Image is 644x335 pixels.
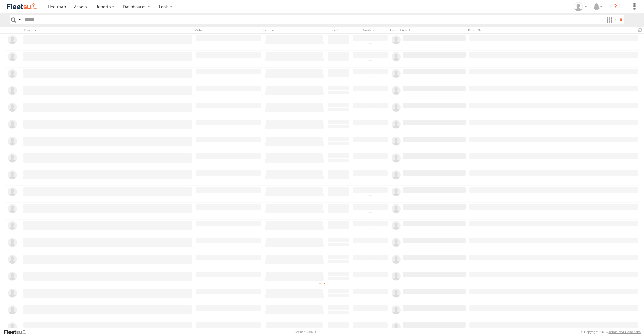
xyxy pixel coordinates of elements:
[6,2,37,11] img: fleetsu-logo-horizontal.svg
[604,15,617,24] label: Search Filter Options
[581,330,641,334] div: © Copyright 2025 -
[572,2,589,11] div: Ismail Elayodath
[637,27,644,33] span: Refresh
[18,15,22,24] label: Search Query
[389,27,464,33] div: Current Asset
[325,27,348,33] div: Last Trip
[193,27,259,33] div: Mobile
[350,27,386,33] div: Duration
[22,27,191,33] div: Click to Sort
[609,330,641,334] a: Terms and Conditions
[262,27,322,33] div: License
[466,27,635,33] div: Driver Score
[610,2,620,11] i: ?
[294,330,317,334] div: Version: 306.00
[3,329,31,335] a: Visit our Website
